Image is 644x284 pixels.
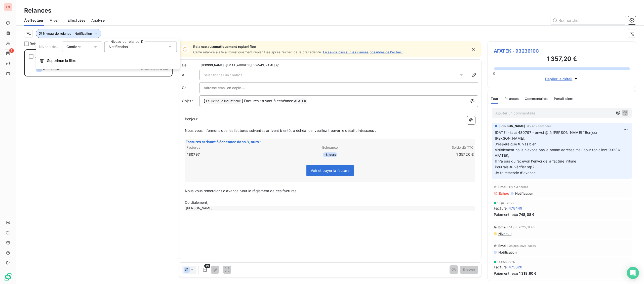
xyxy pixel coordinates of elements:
[24,6,51,15] h3: Relances
[9,48,14,53] span: 1
[494,54,630,64] h3: 1 357,20 €
[204,99,205,103] span: [
[43,31,92,35] span: Niveau de relance : Notification
[185,200,208,205] span: Cordialement,
[68,18,86,23] span: Effectuées
[527,125,551,128] span: il y a 12 secondes
[550,16,626,24] input: Rechercher
[24,49,173,284] div: grid
[491,97,498,101] span: Tout
[494,206,508,211] span: Facture :
[495,165,534,169] span: Pourrais-tu vérifier stp?
[627,267,639,279] div: Open Intercom Messenger
[495,159,576,163] span: Il n'a pas du recevoir l'envoi de la facture initiale
[494,212,518,217] span: Paiement reçu
[519,271,537,276] span: 1 318,80 €
[193,50,322,54] span: Cette relance a été automatiquement replanifiée après l’échec de la précédente.
[225,64,275,67] span: - [EMAIL_ADDRESS][DOMAIN_NAME]
[293,98,307,104] span: AFATEK
[499,191,509,195] span: Echec
[494,271,518,276] span: Paiement reçu
[193,45,403,49] span: Relance automatiquement replanifiée
[494,264,508,270] span: Facture :
[499,124,525,128] span: [PERSON_NAME]
[204,73,242,77] span: Sélectionner un contact
[36,55,180,66] button: Supprimer le filtre
[498,232,511,236] span: Niveau 1
[205,98,242,104] span: La Celtique Industrielle
[509,244,536,247] span: 24 juin 2025, 08:49
[204,84,258,92] input: Adresse email en copie ...
[24,18,44,23] span: À effectuer
[554,97,573,101] span: Portail client
[519,212,535,217] span: 748,08 €
[36,29,101,38] button: Niveau de relance : Notification
[66,45,81,49] span: Contient
[4,273,12,281] img: Logo LeanPay
[509,185,528,188] span: il y a 3 heures
[515,191,534,195] span: Notification
[494,48,630,54] span: AFATEK - 9323610C
[323,152,337,157] span: -8 jours
[497,260,515,263] span: 14 févr. 2025
[545,76,573,82] span: Déplier le détail
[498,250,517,254] span: Notification
[498,225,508,229] span: Email
[186,152,200,157] span: 480797
[4,3,12,11] div: LC
[495,171,537,175] span: Je te remercie d'avance,
[182,85,199,90] label: Cc :
[378,145,474,150] th: Solde dû TTC
[47,58,76,63] span: Supprimer le filtre
[35,54,49,58] span: AFATEK
[182,99,193,103] span: Objet :
[498,185,508,189] span: Email
[50,18,62,23] span: À venir
[39,45,70,49] span: Niveau de relance
[282,145,378,150] th: Échéance
[185,117,197,121] span: Bonjour
[200,64,224,67] span: [PERSON_NAME]
[186,140,261,144] span: Factures arrivant à échéance dans 8 jours :
[185,128,376,133] span: Nous vous informons que les factures suivantes arrivent bientôt à échéance, veuillez trouver le d...
[186,145,282,150] th: Factures
[91,18,105,23] span: Analyse
[544,76,580,82] button: Déplier le détail
[460,266,478,274] button: Envoyer
[182,63,199,68] span: De :
[493,71,495,75] span: 0
[495,130,598,140] span: [DATE] - fact 480797 - envoi @ à [PERSON_NAME] "Bonjour [PERSON_NAME],
[509,264,522,270] span: 473620
[497,201,514,205] span: 16 juil. 2025
[498,244,508,248] span: Email
[509,206,522,211] span: 478449
[525,97,548,101] span: Commentaires
[204,264,210,268] span: 1/1
[306,165,354,176] span: Voir et payer la facture
[495,142,538,146] span: J'espère que tu vas bien,
[30,41,43,46] span: Relance
[504,97,519,101] span: Relances
[109,44,128,49] span: Notification
[378,152,474,157] td: 1 357,20 €
[182,72,199,77] label: À :
[509,226,535,229] span: 14 juil. 2025, 11:43
[242,99,293,103] span: ] Factures arrivant à échéance
[185,189,298,193] span: Nous vous remercions d’avance pour le règlement de ces factures.
[495,148,623,158] span: Visiblement nous n'avons pas la bonne adresse mail pour ton client 932361 AFATEK,
[323,50,403,54] a: En savoir plus sur les causes possibles de l’échec.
